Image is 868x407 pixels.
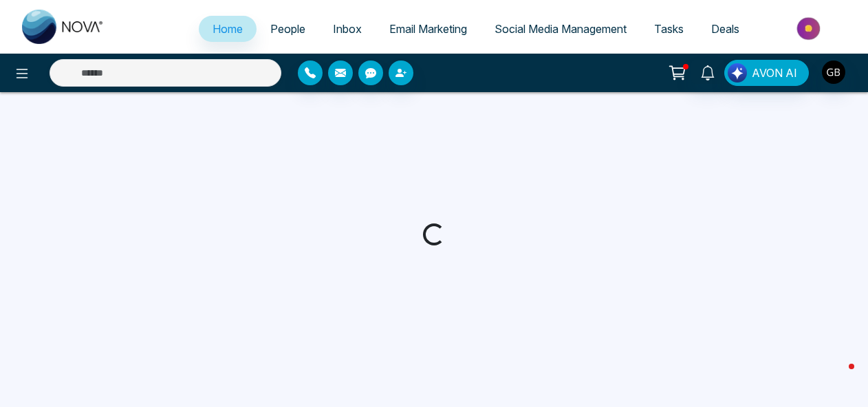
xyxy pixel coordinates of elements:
span: Home [213,22,243,36]
span: Inbox [333,22,362,36]
span: Deals [711,22,739,36]
a: Home [199,16,257,42]
img: Market-place.gif [760,13,860,44]
img: Nova CRM Logo [22,10,105,44]
iframe: Intercom live chat [821,360,854,393]
a: People [257,16,319,42]
span: Tasks [654,22,684,36]
span: Email Marketing [389,22,467,36]
a: Inbox [319,16,376,42]
a: Deals [697,16,753,42]
span: People [270,22,305,36]
a: Social Media Management [481,16,640,42]
img: User Avatar [822,60,845,84]
span: Social Media Management [495,22,627,36]
button: AVON AI [724,60,809,86]
img: Lead Flow [728,63,747,82]
a: Tasks [640,16,697,42]
span: AVON AI [752,65,797,81]
a: Email Marketing [376,16,481,42]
